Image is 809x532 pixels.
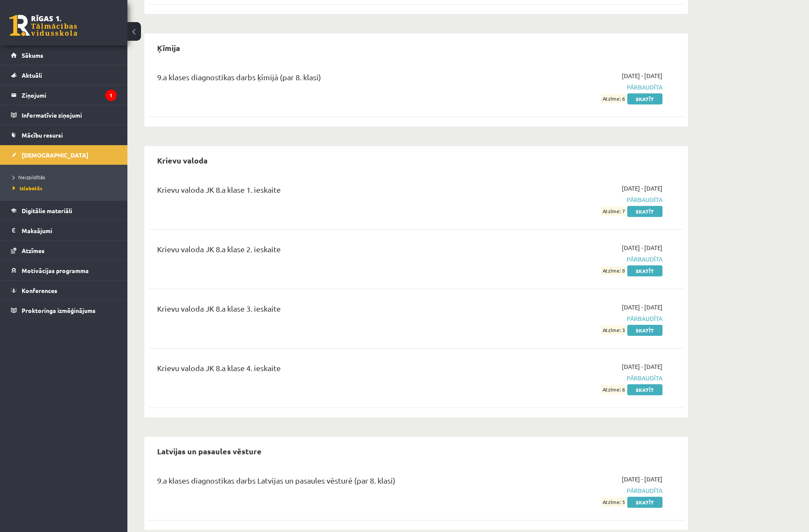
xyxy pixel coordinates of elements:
span: Pārbaudīta [502,314,662,323]
span: [DATE] - [DATE] [622,184,662,193]
a: Skatīt [627,497,662,508]
a: Skatīt [627,325,662,336]
a: Ziņojumi1 [11,85,117,105]
a: Mācību resursi [11,125,117,145]
span: Proktoringa izmēģinājums [22,307,96,314]
span: Neizpildītās [13,174,45,180]
span: Konferences [22,287,57,294]
a: Neizpildītās [13,173,119,181]
div: Krievu valoda JK 8.a klase 3. ieskaite [157,303,490,318]
span: Atzīme: 8 [601,266,626,275]
span: [DATE] - [DATE] [622,475,662,484]
span: Atzīmes [22,247,45,254]
h2: Krievu valoda [149,150,216,170]
legend: Informatīvie ziņojumi [22,105,117,125]
a: Proktoringa izmēģinājums [11,301,117,320]
a: Atzīmes [11,241,117,260]
span: Pārbaudīta [502,195,662,204]
a: Digitālie materiāli [11,201,117,220]
span: [DEMOGRAPHIC_DATA] [22,151,88,159]
a: Skatīt [627,384,662,395]
legend: Maksājumi [22,221,117,240]
span: Mācību resursi [22,131,63,139]
div: Krievu valoda JK 8.a klase 1. ieskaite [157,184,490,200]
a: Maksājumi [11,221,117,240]
span: Motivācijas programma [22,267,89,274]
a: Informatīvie ziņojumi [11,105,117,125]
a: Konferences [11,281,117,300]
span: Pārbaudīta [502,83,662,92]
span: [DATE] - [DATE] [622,243,662,252]
span: Atzīme: 6 [601,385,626,394]
a: Skatīt [627,206,662,217]
h2: Latvijas un pasaules vēsture [149,441,270,461]
span: Aktuāli [22,71,42,79]
legend: Ziņojumi [22,85,117,105]
span: Pārbaudīta [502,374,662,383]
a: [DEMOGRAPHIC_DATA] [11,145,117,165]
div: Krievu valoda JK 8.a klase 4. ieskaite [157,362,490,378]
div: 9.a klases diagnostikas darbs Latvijas un pasaules vēsturē (par 8. klasi) [157,475,490,490]
span: Digitālie materiāli [22,207,72,214]
span: [DATE] - [DATE] [622,303,662,312]
span: Atzīme: 6 [601,94,626,103]
a: Motivācijas programma [11,261,117,280]
h2: Ķīmija [149,38,189,58]
span: Atzīme: 3 [601,326,626,335]
a: Rīgas 1. Tālmācības vidusskola [9,15,77,36]
a: Sākums [11,45,117,65]
span: [DATE] - [DATE] [622,362,662,371]
div: 9.a klases diagnostikas darbs ķīmijā (par 8. klasi) [157,71,490,87]
a: Izlabotās [13,184,119,192]
span: Izlabotās [13,185,42,191]
span: [DATE] - [DATE] [622,71,662,80]
div: Krievu valoda JK 8.a klase 2. ieskaite [157,243,490,259]
span: Atzīme: 5 [601,498,626,507]
a: Skatīt [627,93,662,104]
span: Sākums [22,51,43,59]
span: Atzīme: 7 [601,207,626,216]
a: Skatīt [627,265,662,276]
span: Pārbaudīta [502,486,662,495]
span: Pārbaudīta [502,255,662,264]
a: Aktuāli [11,65,117,85]
i: 1 [105,90,117,101]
